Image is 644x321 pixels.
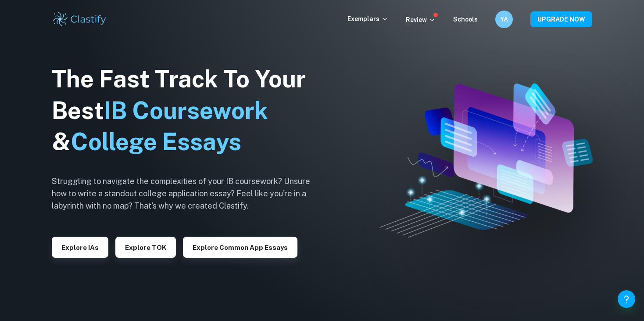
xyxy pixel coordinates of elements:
[499,14,509,24] h6: YA
[52,243,108,251] a: Explore IAs
[183,237,297,258] button: Explore Common App essays
[347,14,388,24] p: Exemplars
[618,290,635,308] button: Help and Feedback
[104,97,268,124] span: IB Coursework
[52,11,107,28] img: Clastify logo
[115,243,176,251] a: Explore TOK
[406,15,436,25] p: Review
[379,83,592,238] img: Clastify hero
[71,128,241,155] span: College Essays
[52,63,324,158] h1: The Fast Track To Your Best &
[530,11,592,27] button: UPGRADE NOW
[52,237,108,258] button: Explore IAs
[183,243,297,251] a: Explore Common App essays
[453,16,478,23] a: Schools
[115,237,176,258] button: Explore TOK
[52,175,324,212] h6: Struggling to navigate the complexities of your IB coursework? Unsure how to write a standout col...
[495,11,513,28] button: YA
